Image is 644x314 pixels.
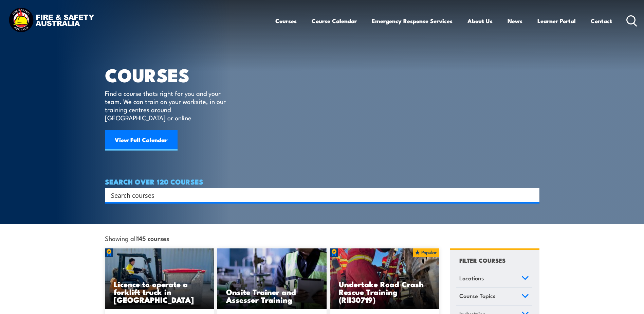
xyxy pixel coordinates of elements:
h3: Licence to operate a forklift truck in [GEOGRAPHIC_DATA] [114,280,205,303]
a: Course Calendar [312,12,357,30]
input: Search input [111,190,525,200]
a: Courses [275,12,297,30]
span: Course Topics [459,291,496,300]
a: Licence to operate a forklift truck in [GEOGRAPHIC_DATA] [105,248,214,310]
a: Learner Portal [537,12,576,30]
a: News [508,12,522,30]
h3: Onsite Trainer and Assessor Training [226,288,318,303]
p: Find a course thats right for you and your team. We can train on your worksite, in our training c... [105,89,229,122]
a: Locations [456,270,532,288]
h1: COURSES [105,67,236,83]
h4: SEARCH OVER 120 COURSES [105,178,539,185]
a: Onsite Trainer and Assessor Training [217,248,327,310]
h3: Undertake Road Crash Rescue Training (RII30719) [339,280,430,303]
a: View Full Calendar [105,130,178,151]
strong: 145 courses [137,233,169,243]
a: Emergency Response Services [372,12,453,30]
a: About Us [467,12,493,30]
button: Search magnifier button [528,190,537,200]
img: Licence to operate a forklift truck Training [105,248,214,310]
a: Undertake Road Crash Rescue Training (RII30719) [330,248,439,310]
h4: FILTER COURSES [459,256,505,265]
span: Showing all [105,234,169,242]
img: Road Crash Rescue Training [330,248,439,310]
a: Course Topics [456,288,532,306]
a: Contact [591,12,612,30]
span: Locations [459,274,484,283]
form: Search form [112,190,526,200]
img: Safety For Leaders [217,248,327,310]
